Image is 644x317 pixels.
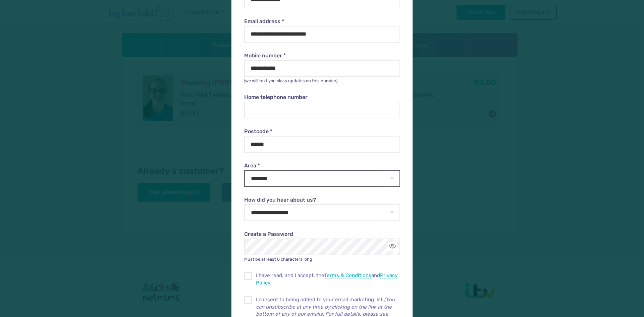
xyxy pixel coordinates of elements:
[244,196,400,204] label: How did you hear about us?
[388,242,397,251] button: Toggle password visibility
[244,257,312,262] small: Must be at least 8 characters long
[324,272,371,279] a: Terms & Conditions
[256,272,397,286] a: Privacy Policy
[244,162,400,169] label: Area *
[244,128,400,135] label: Postcode *
[244,18,400,25] label: Email address *
[244,52,400,59] label: Mobile number *
[244,94,400,101] label: Home telephone number
[256,272,400,286] span: I have read, and I accept, the and .
[244,230,400,238] label: Create a Password
[244,78,337,83] small: (we will text you class updates on this number)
